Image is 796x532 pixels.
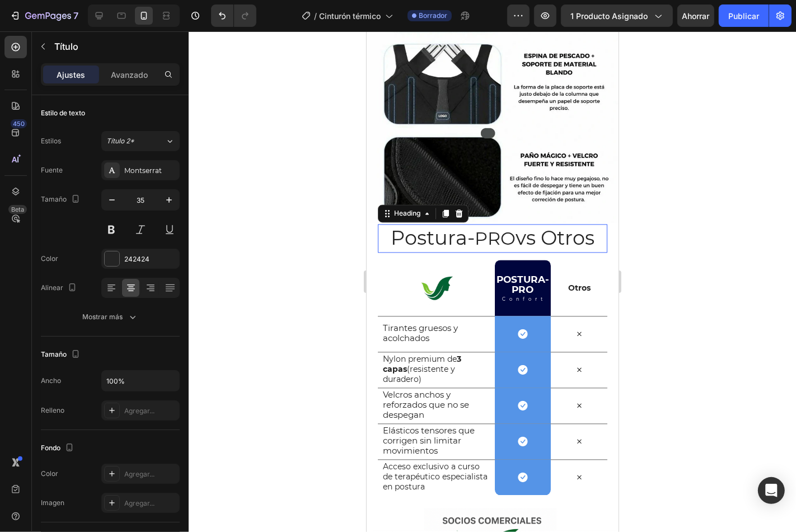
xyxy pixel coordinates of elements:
font: Alinear [41,283,63,292]
font: 450 [13,120,25,128]
font: Mostrar más [82,312,123,321]
font: Montserrat [124,166,162,175]
font: 7 [73,10,78,21]
iframe: Área de diseño [367,31,619,532]
font: 242424 [124,255,149,263]
font: Ahorrar [682,11,710,21]
button: Título 2* [101,131,180,151]
font: Beta [11,206,24,213]
font: Relleno [41,406,64,414]
font: Fondo [41,444,60,452]
button: Publicar [719,4,769,27]
font: Publicar [728,11,759,21]
font: / [314,11,317,21]
div: Abrir Intercom Messenger [758,477,785,504]
font: Agregar... [124,407,154,415]
button: 7 [4,4,83,27]
font: Tamaño [41,350,67,358]
font: Estilos [41,137,61,145]
font: Ancho [41,376,61,385]
font: Imagen [41,498,64,507]
font: Ajustes [57,70,86,80]
font: Fuente [41,166,63,174]
font: Agregar... [124,499,154,507]
font: Agregar... [124,470,154,478]
font: Cinturón térmico [319,11,381,21]
font: Título [54,41,78,52]
font: Título 2* [106,137,134,145]
font: Avanzado [111,70,148,80]
font: Estilo de texto [41,109,85,117]
font: Color [41,254,58,263]
button: Mostrar más [41,307,180,327]
div: Deshacer/Rehacer [211,4,256,27]
input: Auto [102,371,179,391]
font: 1 producto asignado [570,11,648,21]
font: Tamaño [41,195,67,203]
font: Borrador [419,11,447,20]
button: Ahorrar [677,4,714,27]
p: Título [54,40,175,53]
button: 1 producto asignado [561,4,673,27]
font: Color [41,469,58,478]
